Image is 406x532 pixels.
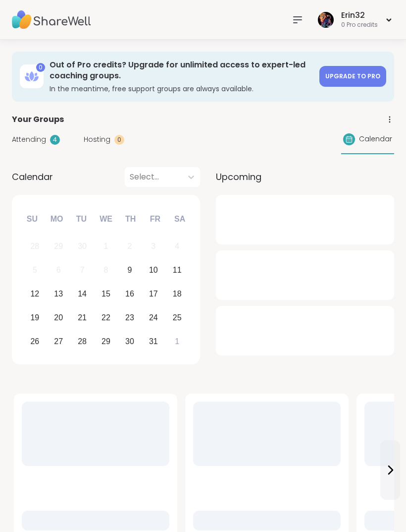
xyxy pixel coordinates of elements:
[80,263,85,277] div: 7
[341,10,378,21] div: Erin32
[166,236,188,257] div: Not available Saturday, October 4th, 2025
[119,283,141,304] div: Choose Thursday, October 16th, 2025
[48,331,69,352] div: Choose Monday, October 27th, 2025
[54,311,63,324] div: 20
[143,236,164,257] div: Not available Friday, October 3rd, 2025
[84,134,110,145] span: Hosting
[173,263,182,277] div: 11
[50,84,313,94] h3: In the meantime, free support groups are always available.
[72,236,93,257] div: Not available Tuesday, September 30th, 2025
[359,134,392,144] span: Calendar
[54,287,63,300] div: 13
[125,287,134,300] div: 16
[72,259,93,281] div: Not available Tuesday, October 7th, 2025
[104,239,108,253] div: 1
[50,59,313,82] h3: Out of Pro credits? Upgrade for unlimited access to expert-led coaching groups.
[96,283,117,304] div: Choose Wednesday, October 15th, 2025
[96,307,117,328] div: Choose Wednesday, October 22nd, 2025
[24,331,46,352] div: Choose Sunday, October 26th, 2025
[125,311,134,324] div: 23
[24,283,46,304] div: Choose Sunday, October 12th, 2025
[24,259,46,281] div: Not available Sunday, October 5th, 2025
[149,311,158,324] div: 24
[143,283,164,304] div: Choose Friday, October 17th, 2025
[24,236,46,257] div: Not available Sunday, September 28th, 2025
[12,2,91,37] img: ShareWell Nav Logo
[30,239,39,253] div: 28
[56,263,61,277] div: 6
[119,331,141,352] div: Choose Thursday, October 30th, 2025
[166,283,188,304] div: Choose Saturday, October 18th, 2025
[149,335,158,348] div: 31
[24,307,46,328] div: Choose Sunday, October 19th, 2025
[78,287,87,300] div: 14
[70,208,92,230] div: Tu
[175,335,179,348] div: 1
[166,331,188,352] div: Choose Saturday, November 1st, 2025
[119,236,141,257] div: Not available Thursday, October 2nd, 2025
[101,335,110,348] div: 29
[318,12,334,28] img: Erin32
[48,259,69,281] div: Not available Monday, October 6th, 2025
[72,307,93,328] div: Choose Tuesday, October 21st, 2025
[30,335,39,348] div: 26
[173,311,182,324] div: 25
[48,307,69,328] div: Choose Monday, October 20th, 2025
[78,335,87,348] div: 28
[23,235,189,353] div: month 2025-10
[33,263,37,277] div: 5
[173,287,182,300] div: 18
[72,331,93,352] div: Choose Tuesday, October 28th, 2025
[120,208,142,230] div: Th
[12,170,53,183] span: Calendar
[325,72,380,80] span: Upgrade to Pro
[143,307,164,328] div: Choose Friday, October 24th, 2025
[125,335,134,348] div: 30
[127,263,132,277] div: 9
[149,287,158,300] div: 17
[96,331,117,352] div: Choose Wednesday, October 29th, 2025
[119,259,141,281] div: Choose Thursday, October 9th, 2025
[12,134,46,145] span: Attending
[166,259,188,281] div: Choose Saturday, October 11th, 2025
[144,208,166,230] div: Fr
[216,170,261,183] span: Upcoming
[78,311,87,324] div: 21
[169,208,191,230] div: Sa
[54,239,63,253] div: 29
[101,287,110,300] div: 15
[166,307,188,328] div: Choose Saturday, October 25th, 2025
[50,135,60,145] div: 4
[341,21,378,29] div: 0 Pro credits
[78,239,87,253] div: 30
[104,263,108,277] div: 8
[95,208,117,230] div: We
[21,208,43,230] div: Su
[119,307,141,328] div: Choose Thursday, October 23rd, 2025
[151,239,155,253] div: 3
[54,335,63,348] div: 27
[96,259,117,281] div: Not available Wednesday, October 8th, 2025
[175,239,179,253] div: 4
[72,283,93,304] div: Choose Tuesday, October 14th, 2025
[36,63,45,72] div: 0
[143,259,164,281] div: Choose Friday, October 10th, 2025
[30,287,39,300] div: 12
[12,114,64,125] span: Your Groups
[96,236,117,257] div: Not available Wednesday, October 1st, 2025
[30,311,39,324] div: 19
[101,311,110,324] div: 22
[127,239,132,253] div: 2
[48,283,69,304] div: Choose Monday, October 13th, 2025
[143,331,164,352] div: Choose Friday, October 31st, 2025
[46,208,67,230] div: Mo
[319,66,386,87] a: Upgrade to Pro
[48,236,69,257] div: Not available Monday, September 29th, 2025
[114,135,124,145] div: 0
[149,263,158,277] div: 10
